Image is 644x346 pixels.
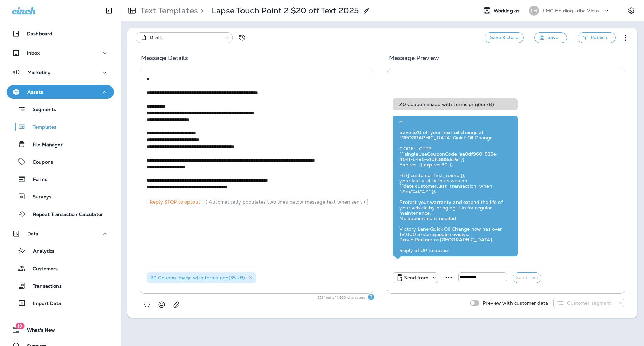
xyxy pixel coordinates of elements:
[7,102,114,116] button: Segments
[7,244,114,258] button: Analytics
[7,261,114,275] button: Customers
[26,107,56,113] p: Segments
[625,5,637,17] button: Settings
[26,194,51,200] p: Surveys
[26,248,54,255] p: Analytics
[7,155,114,169] button: Coupons
[235,31,249,44] button: View Changelog
[7,323,114,337] button: 19What's New
[138,6,198,16] p: Text Templates
[26,142,63,148] p: File Manager
[578,32,616,43] button: Publish
[26,283,62,290] p: Transactions
[7,66,114,79] button: Marketing
[26,124,56,131] p: Templates
[399,119,511,253] div: e Save $20 off your next oil change at [GEOGRAPHIC_DATA] Quick Oil Change CODE: LCTP2 {{ singleUs...
[151,275,245,281] span: 20 Coupon image with terms.png ( 35 kB )
[150,34,162,41] span: Draft
[485,32,524,43] button: Save & close
[543,8,603,13] p: LMC Holdings dba Victory Lane Quick Oil Change
[7,279,114,293] button: Transactions
[27,70,51,75] p: Marketing
[206,199,365,205] p: ( Automatically populates two lines below message text when sent )
[26,159,53,166] p: Coupons
[26,177,47,183] p: Forms
[317,295,368,300] p: 559 * out of 1,600 characters
[534,32,567,43] button: Save
[591,33,607,42] span: Publish
[547,33,558,42] span: Save
[198,6,204,16] p: >
[494,8,522,14] span: Working as:
[7,120,114,134] button: Templates
[529,6,539,16] div: LH
[26,301,61,307] p: Import Data
[100,4,118,17] button: Collapse Sidebar
[26,212,103,218] p: Repeat Transaction Calculator
[393,98,518,110] div: 20 Coupon image with terms.png ( 35 kB )
[147,199,206,205] p: Reply STOP to optout
[381,53,632,69] h5: Message Preview
[27,31,52,36] p: Dashboard
[26,266,58,272] p: Customers
[7,189,114,204] button: Surveys
[7,172,114,186] button: Forms
[7,27,114,40] button: Dashboard
[7,227,114,240] button: Data
[479,300,548,306] p: Preview with customer data
[15,323,24,329] span: 19
[7,46,114,60] button: Inbox
[404,275,428,280] p: Send from
[7,207,114,221] button: Repeat Transaction Calculator
[27,89,43,95] p: Assets
[27,231,39,236] p: Data
[7,137,114,151] button: File Manager
[212,6,359,16] p: Lapse Touch Point 2 $20 off Text 2025
[368,294,374,300] div: Text Segments Text messages are billed per segment. A single segment is typically 160 characters,...
[133,53,381,69] h5: Message Details
[7,296,114,310] button: Import Data
[147,272,256,283] div: 20 Coupon image with terms.png(35 kB)
[20,327,55,335] span: What's New
[7,85,114,99] button: Assets
[27,50,40,56] p: Inbox
[567,300,611,306] p: Customer segment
